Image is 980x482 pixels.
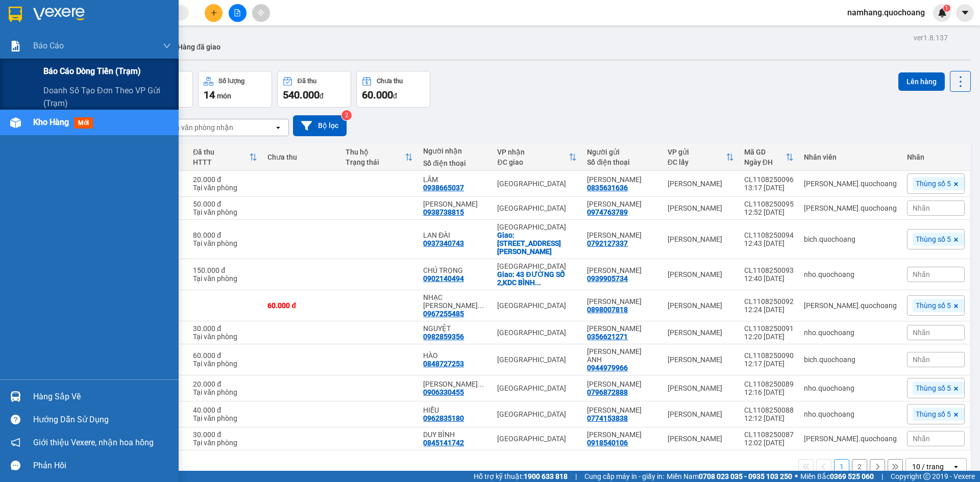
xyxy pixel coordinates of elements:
div: [PERSON_NAME] [668,435,734,443]
div: [GEOGRAPHIC_DATA] [497,262,577,270]
div: 0939905734 [587,274,628,283]
div: BẢO NGỌC [423,200,487,208]
div: tim.quochoang [804,435,897,443]
span: plus [210,9,217,16]
button: 2 [852,459,867,474]
div: 30.000 đ [193,324,257,333]
div: Chưa thu [267,153,335,161]
div: [GEOGRAPHIC_DATA] [497,223,577,231]
div: [PERSON_NAME] [668,270,734,278]
div: ĐC lấy [668,158,726,166]
div: Chọn văn phòng nhận [163,122,233,133]
div: TRƯƠNG TUYỀN [587,175,657,184]
span: ... [535,278,541,287]
div: 13:17 [DATE] [744,184,794,192]
span: Doanh số tạo đơn theo VP gửi (trạm) [43,84,171,110]
div: CL1108250090 [744,351,794,360]
span: aim [257,9,264,16]
div: [PERSON_NAME] [668,384,734,392]
span: 540.000 [283,89,320,101]
div: nho.quochoang [804,328,897,337]
div: Đã thu [298,78,316,85]
th: Toggle SortBy [188,144,262,171]
strong: 0369 525 060 [830,472,874,480]
div: HÀO [423,351,487,360]
div: NGÔ HỒNG LOAN [587,231,657,239]
div: 30.000 đ [193,430,257,439]
div: [GEOGRAPHIC_DATA] [497,384,577,392]
span: Thùng số 5 [916,235,951,244]
div: VP gửi [668,148,726,156]
div: Người nhận [423,147,487,155]
span: caret-down [961,8,970,17]
img: logo-vxr [9,7,22,22]
div: bich.quochoang [804,235,897,243]
button: Hàng đã giao [169,35,229,59]
div: 0792127337 [587,239,628,247]
div: 20.000 đ [193,380,257,388]
div: NGUYỄN VIỆT LONG [587,324,657,333]
span: Nhãn [913,435,930,443]
button: caret-down [956,4,974,22]
div: [GEOGRAPHIC_DATA] [497,410,577,418]
div: 0967255485 [423,310,464,318]
div: 0845141742 [423,439,464,447]
div: [GEOGRAPHIC_DATA] [497,180,577,188]
div: 0938738815 [423,208,464,216]
span: Hỗ trợ kỹ thuật: [474,471,568,482]
div: tim.quochoang [804,204,897,212]
div: Phản hồi [33,458,171,473]
div: [GEOGRAPHIC_DATA] [497,204,577,212]
div: tim.quochoang [804,180,897,188]
div: [PERSON_NAME] [668,180,734,188]
th: Toggle SortBy [663,144,739,171]
div: Ngày ĐH [744,158,786,166]
div: NGUYỄN VĂN LONG [587,430,657,439]
div: Trạng thái [346,158,405,166]
div: 12:16 [DATE] [744,388,794,396]
div: Tại văn phòng [193,360,257,368]
div: nho.quochoang [804,410,897,418]
th: Toggle SortBy [739,144,799,171]
div: Tại văn phòng [193,274,257,283]
span: món [217,92,231,100]
div: CL1108250092 [744,297,794,306]
div: HỒ THỊ KIM VÂN [587,200,657,208]
div: 0906330455 [423,388,464,396]
div: Người gửi [587,148,657,156]
span: Thùng số 5 [916,179,951,188]
div: 10 / trang [912,462,944,472]
div: Thu hộ [346,148,405,156]
div: ĐC giao [497,158,569,166]
div: NGUYỆT [423,324,487,333]
div: [GEOGRAPHIC_DATA] [497,328,577,337]
button: Chưa thu60.000đ [356,71,430,108]
div: [PERSON_NAME] [668,328,734,337]
sup: 1 [943,5,950,12]
div: Số điện thoại [423,159,487,167]
div: LÂM [423,175,487,184]
div: 12:52 [DATE] [744,208,794,216]
div: CHÚ TRỌNG [423,266,487,274]
div: 60.000 đ [267,301,335,310]
div: 12:02 [DATE] [744,439,794,447]
button: Bộ lọc [293,115,347,136]
button: aim [252,4,270,22]
span: ... [478,380,484,388]
strong: 1900 633 818 [524,472,568,480]
div: 0356621271 [587,333,628,341]
span: down [163,42,171,50]
div: 0774153838 [587,414,628,422]
div: Tại văn phòng [193,333,257,341]
img: warehouse-icon [10,117,21,128]
div: [PERSON_NAME] [668,235,734,243]
div: [PERSON_NAME] [668,301,734,310]
div: Giao: 43 ĐƯỜNG SỐ 2,KDC BÌNH ĐĂNG,P6,Q8 [497,270,577,287]
div: [PERSON_NAME] [668,204,734,212]
div: [GEOGRAPHIC_DATA] [497,435,577,443]
span: Thùng số 5 [916,384,951,393]
span: Giới thiệu Vexere, nhận hoa hồng [33,436,154,449]
div: DUY BÌNH [423,430,487,439]
div: [PERSON_NAME] [668,356,734,364]
span: đ [393,92,397,100]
